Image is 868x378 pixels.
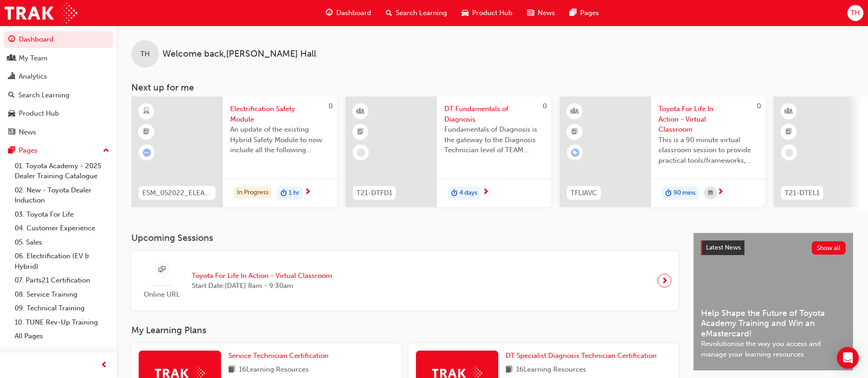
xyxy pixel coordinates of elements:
h3: My Learning Plans [131,325,679,335]
a: 10. TUNE Rev-Up Training [11,315,113,330]
h3: Next up for me [117,82,868,93]
div: Analytics [19,71,47,82]
a: Analytics [4,68,113,85]
button: DashboardMy TeamAnalyticsSearch LearningProduct HubNews [4,29,113,142]
span: This is a 90 minute virtual classroom session to provide practical tools/frameworks, behaviours a... [658,135,758,166]
span: TH [140,49,150,59]
a: My Team [4,50,113,67]
span: pages-icon [570,7,577,19]
span: guage-icon [8,36,15,44]
span: book-icon [228,364,235,376]
a: All Pages [11,329,113,343]
span: Dashboard [336,8,371,18]
a: guage-iconDashboard [318,4,378,22]
button: TH [847,5,863,21]
div: Product Hub [19,108,59,119]
span: prev-icon [101,360,108,371]
span: car-icon [462,7,469,19]
span: 0 [543,102,547,110]
span: T21-DTEL1 [785,188,819,198]
span: next-icon [482,188,489,197]
span: 16 Learning Resources [516,364,586,376]
span: news-icon [527,7,534,19]
span: booktick-icon [571,126,578,138]
span: next-icon [304,188,311,197]
span: next-icon [661,274,668,287]
span: Welcome back , [PERSON_NAME] Hall [162,49,316,59]
span: people-icon [8,54,15,63]
span: 4 days [459,188,477,198]
span: T21-DTFD1 [356,188,392,198]
span: sessionType_ONLINE_URL-icon [158,264,165,276]
span: DT Specialist Diagnosis Technician Certification [506,351,657,360]
a: car-iconProduct Hub [454,4,520,22]
span: car-icon [8,110,15,118]
a: Service Technician Certification [228,351,332,361]
span: 1 hr [289,188,299,198]
span: 90 mins [674,188,695,198]
span: learningRecordVerb_ATTEMPT-icon [143,149,151,157]
img: Trak [5,3,77,23]
div: Open Intercom Messenger [837,347,859,369]
span: 0 [757,102,761,110]
span: booktick-icon [786,126,792,138]
button: Pages [4,142,113,159]
button: Show all [812,241,846,255]
span: up-icon [103,145,109,157]
span: Latest News [706,244,741,251]
a: 07. Parts21 Certification [11,273,113,287]
span: 0 [329,102,333,110]
span: learningRecordVerb_NONE-icon [785,149,793,157]
a: News [4,124,113,141]
a: search-iconSearch Learning [378,4,454,22]
span: learningRecordVerb_NONE-icon [357,149,365,157]
a: Dashboard [4,31,113,48]
span: An update of the existing Hybrid Safety Module to now include all the following electrification v... [230,124,330,155]
span: Start Date: [DATE] 8am - 9:30am [192,281,332,291]
span: learningResourceType_INSTRUCTOR_LED-icon [571,106,578,117]
span: booktick-icon [357,126,364,138]
span: Online URL [139,289,184,300]
a: 04. Customer Experience [11,221,113,235]
span: Service Technician Certification [228,351,329,360]
span: duration-icon [665,187,672,199]
a: 05. Sales [11,235,113,250]
a: Online URLToyota For Life In Action - Virtual ClassroomStart Date:[DATE] 8am - 9:30am [139,258,671,303]
span: learningResourceType_INSTRUCTOR_LED-icon [357,106,364,117]
span: search-icon [386,7,392,19]
a: Product Hub [4,105,113,122]
span: pages-icon [8,147,15,155]
span: Revolutionise the way you access and manage your learning resources. [701,339,846,359]
span: 16 Learning Resources [239,364,309,376]
span: Fundamentals of Diagnosis is the gateway to the Diagnosis Technician level of TEAM Training and s... [444,124,544,155]
div: Pages [19,145,38,156]
span: TH [851,8,860,18]
span: duration-icon [280,187,287,199]
a: 03. Toyota For Life [11,208,113,222]
span: Product Hub [472,8,512,18]
a: DT Specialist Diagnosis Technician Certification [506,351,660,361]
span: DT Fundamentals of Diagnosis [444,104,544,124]
h3: Upcoming Sessions [131,233,679,243]
a: 0T21-DTFD1DT Fundamentals of DiagnosisFundamentals of Diagnosis is the gateway to the Diagnosis T... [345,96,551,207]
span: guage-icon [326,7,333,19]
a: 08. Service Training [11,287,113,302]
a: Search Learning [4,87,113,104]
a: news-iconNews [520,4,562,22]
span: learningRecordVerb_ENROLL-icon [571,149,579,157]
span: Electrification Safety Module [230,104,330,124]
div: My Team [19,53,48,64]
div: In Progress [234,186,272,199]
a: pages-iconPages [562,4,606,22]
a: Latest NewsShow all [701,240,846,255]
span: News [538,8,555,18]
a: 01. Toyota Academy - 2025 Dealer Training Catalogue [11,159,113,183]
span: news-icon [8,128,15,137]
span: Pages [580,8,599,18]
span: ESM_052022_ELEARN [142,188,212,198]
span: booktick-icon [143,126,150,138]
div: Search Learning [18,90,70,101]
span: learningResourceType_ELEARNING-icon [143,106,150,117]
span: calendar-icon [708,187,713,199]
